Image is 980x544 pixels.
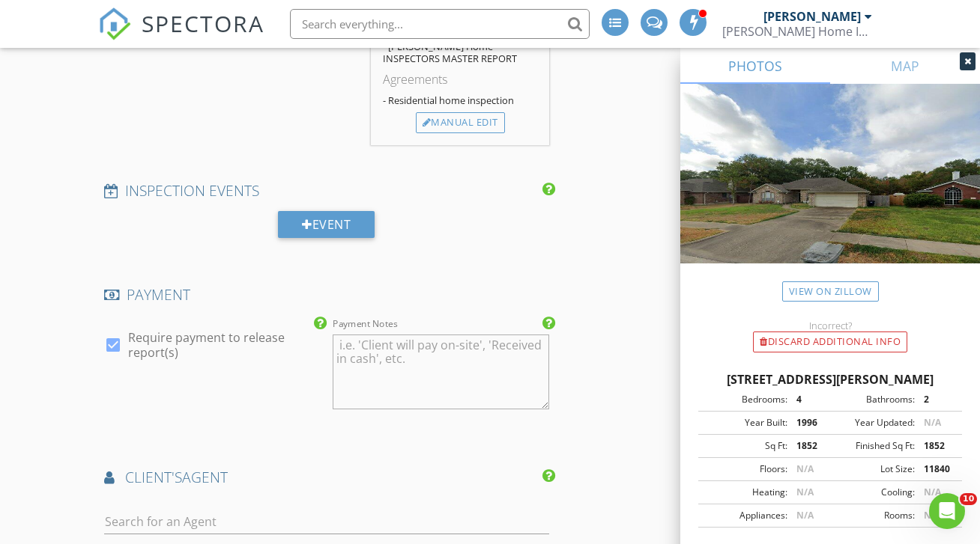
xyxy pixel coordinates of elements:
[960,493,977,505] span: 10
[753,331,907,352] div: Discard Additional info
[924,509,941,522] span: N/A
[929,493,965,529] iframe: Intercom live chat
[98,7,131,40] img: The Best Home Inspection Software - Spectora
[915,393,958,406] div: 2
[703,416,787,430] div: Year Built:
[104,510,549,534] input: Search for an Agent
[680,48,830,84] a: PHOTOS
[416,112,505,133] div: Manual Edit
[722,24,872,39] div: Lyn Garrett Home Inspections, LLC
[703,486,787,499] div: Heating:
[796,509,814,522] span: N/A
[787,393,830,406] div: 4
[125,467,182,487] span: client's
[104,468,549,487] h4: AGENT
[763,9,861,24] div: [PERSON_NAME]
[703,509,787,522] div: Appliances:
[787,439,830,453] div: 1852
[104,181,549,201] h4: INSPECTION EVENTS
[830,439,915,453] div: Finished Sq Ft:
[383,40,537,64] div: - [PERSON_NAME] Home INSPECTORS MASTER REPORT
[142,7,264,39] span: SPECTORA
[278,211,375,238] div: Event
[782,281,879,302] a: View on Zillow
[924,416,941,429] span: N/A
[830,486,915,499] div: Cooling:
[383,94,537,106] div: - Residential home inspection
[924,486,941,498] span: N/A
[830,416,915,430] div: Year Updated:
[830,393,915,406] div: Bathrooms:
[830,48,980,84] a: MAP
[680,320,980,331] div: Incorrect?
[680,84,980,299] img: streetview
[796,486,814,498] span: N/A
[290,9,590,39] input: Search everything...
[830,462,915,476] div: Lot Size:
[830,509,915,522] div: Rooms:
[104,285,549,305] h4: PAYMENT
[383,70,537,88] div: Agreements
[98,20,264,52] a: SPECTORA
[698,370,962,388] div: [STREET_ADDRESS][PERSON_NAME]
[703,439,787,453] div: Sq Ft:
[703,393,787,406] div: Bedrooms:
[703,462,787,476] div: Floors:
[915,439,958,453] div: 1852
[787,416,830,430] div: 1996
[915,462,958,476] div: 11840
[128,330,321,360] label: Require payment to release report(s)
[796,462,814,475] span: N/A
